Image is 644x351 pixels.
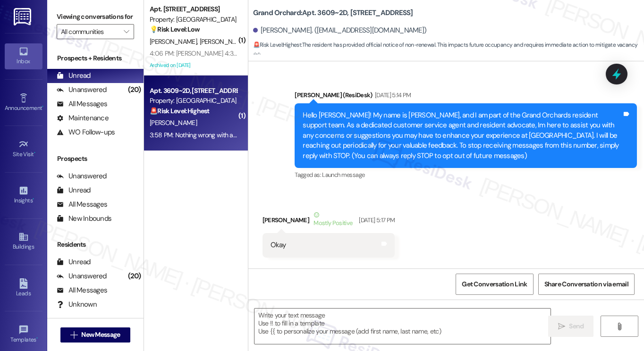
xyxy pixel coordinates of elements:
strong: 🚨 Risk Level: Highest [253,41,302,49]
div: Prospects + Residents [47,53,144,63]
span: New Message [81,330,120,340]
span: [PERSON_NAME] [199,37,246,46]
div: Maintenance [57,113,109,123]
i:  [558,323,565,330]
div: Unanswered [57,85,107,95]
a: Buildings [5,229,42,254]
div: All Messages [57,285,107,295]
a: Insights • [5,183,42,208]
div: Prospects [47,154,144,164]
a: Leads [5,276,42,301]
span: [PERSON_NAME] [150,37,200,46]
div: [DATE] 5:14 PM [373,90,411,100]
label: Viewing conversations for [57,9,134,24]
div: Unread [57,71,91,81]
div: Apt. 3609~2D, [STREET_ADDRESS] [150,86,237,96]
span: • [34,150,35,156]
div: Residents [47,240,144,250]
a: Templates • [5,322,42,347]
button: Get Conversation Link [456,274,533,295]
span: Share Conversation via email [544,279,628,289]
div: Unread [57,185,91,195]
img: ResiDesk Logo [14,8,33,25]
b: Grand Orchard: Apt. 3609~2D, [STREET_ADDRESS] [253,8,413,18]
span: : The resident has provided official notice of non-renewal. This impacts future occupancy and req... [253,40,644,60]
div: Property: [GEOGRAPHIC_DATA] [150,15,237,25]
strong: 🚨 Risk Level: Highest [150,107,210,115]
div: Property: [GEOGRAPHIC_DATA] [150,96,237,106]
div: Hello [PERSON_NAME]! My name is [PERSON_NAME], and I am part of the Grand Orchards resident suppo... [303,110,622,161]
div: [PERSON_NAME]. ([EMAIL_ADDRESS][DOMAIN_NAME]) [253,25,427,35]
div: New Inbounds [57,214,111,224]
a: Inbox [5,43,42,69]
i:  [616,323,623,330]
div: (20) [126,83,144,97]
i:  [70,331,77,339]
div: Okay [271,240,286,250]
div: [PERSON_NAME] [263,210,395,233]
span: [PERSON_NAME] [150,118,197,127]
span: Launch message [322,171,364,179]
div: 3:58 PM: Nothing wrong with apartment just need more room for my family. [150,131,356,139]
div: 4:06 PM: [PERSON_NAME] 4:30 Nail trim for [PERSON_NAME] [150,49,319,58]
strong: 💡 Risk Level: Low [150,25,200,33]
button: New Message [60,327,130,343]
div: [DATE] 5:17 PM [356,215,395,225]
span: Send [569,321,584,331]
a: Site Visit • [5,136,42,162]
div: Unknown [57,300,97,309]
button: Share Conversation via email [538,274,635,295]
div: Tagged as: [295,168,637,182]
div: Unanswered [57,171,107,181]
div: (20) [126,269,144,284]
span: • [42,103,43,110]
input: All communities [61,24,119,39]
div: Mostly Positive [312,210,354,230]
div: WO Follow-ups [57,127,115,137]
button: Send [548,316,594,337]
span: • [33,196,34,202]
div: Apt. [STREET_ADDRESS] [150,4,237,14]
span: • [36,335,38,342]
div: Archived on [DATE] [149,59,238,71]
div: All Messages [57,200,107,209]
div: Unanswered [57,271,107,281]
span: Get Conversation Link [462,279,527,289]
div: All Messages [57,99,107,109]
i:  [124,28,129,35]
div: Unread [57,257,91,267]
div: [PERSON_NAME] (ResiDesk) [295,90,637,103]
